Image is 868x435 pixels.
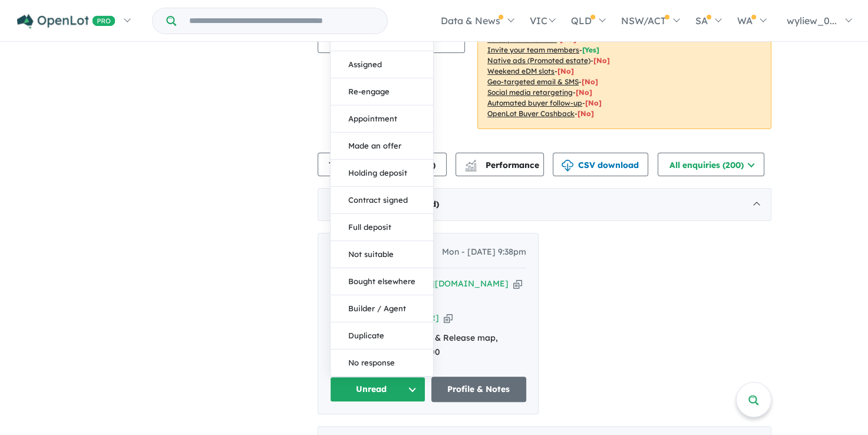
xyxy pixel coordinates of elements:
[444,312,453,324] button: Copy
[331,322,433,350] button: Duplicate
[331,78,433,106] button: Re-engage
[456,153,544,176] button: Performance
[331,268,433,295] button: Bought elsewhere
[331,106,433,133] button: Appointment
[658,153,764,176] button: All enquiries (200)
[318,153,447,176] button: Team member settings (5)
[331,187,433,214] button: Contract signed
[593,56,610,65] span: [No]
[553,153,648,176] button: CSV download
[582,77,598,86] span: [No]
[487,35,557,44] u: Sales phone number
[466,160,476,166] img: line-chart.svg
[487,45,579,54] u: Invite your team members
[465,163,477,171] img: bar-chart.svg
[582,45,599,54] span: [ Yes ]
[431,377,527,402] a: Profile & Notes
[179,8,385,34] input: Try estate name, suburb, builder or developer
[576,88,592,97] span: [No]
[331,51,433,78] button: Assigned
[331,350,433,376] button: No response
[562,160,573,172] img: download icon
[467,160,539,170] span: Performance
[513,278,522,290] button: Copy
[331,160,433,187] button: Holding deposit
[487,77,579,86] u: Geo-targeted email & SMS
[557,67,574,75] span: [No]
[487,109,575,118] u: OpenLot Buyer Cashback
[330,377,425,402] button: Unread
[331,133,433,160] button: Made an offer
[17,14,115,29] img: Openlot PRO Logo White
[442,245,526,259] span: Mon - [DATE] 9:38pm
[331,214,433,241] button: Full deposit
[331,241,433,268] button: Not suitable
[331,295,433,322] button: Builder / Agent
[487,88,573,97] u: Social media retargeting
[487,67,555,75] u: Weekend eDM slots
[487,56,590,65] u: Native ads (Promoted estate)
[577,109,594,118] span: [No]
[560,35,576,44] span: [ No ]
[487,98,582,107] u: Automated buyer follow-up
[330,24,434,377] div: Unread
[585,98,602,107] span: [No]
[787,15,837,27] span: wyliew_0...
[318,188,771,221] div: [DATE]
